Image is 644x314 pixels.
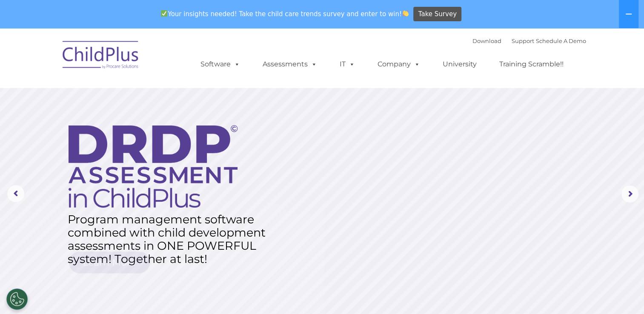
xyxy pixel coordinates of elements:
[58,35,143,77] img: ChildPlus by Procare Solutions
[69,125,238,208] img: DRDP Assessment in ChildPlus
[192,56,249,73] a: Software
[418,7,457,22] span: Take Survey
[331,56,364,73] a: IT
[472,37,586,44] font: |
[254,56,326,73] a: Assessments
[369,56,429,73] a: Company
[434,56,485,73] a: University
[157,6,412,22] span: Your insights needed! Take the child care trends survey and enter to win!
[413,7,461,22] a: Take Survey
[536,37,586,44] a: Schedule A Demo
[491,56,572,73] a: Training Scramble!!
[472,37,501,44] a: Download
[118,91,155,97] span: Phone number
[161,10,167,17] img: ✅
[6,288,28,310] button: Cookies Settings
[118,56,144,63] span: Last name
[68,213,274,265] rs-layer: Program management software combined with child development assessments in ONE POWERFUL system! T...
[512,37,534,44] a: Support
[402,10,409,17] img: 👏
[69,251,150,273] a: Learn More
